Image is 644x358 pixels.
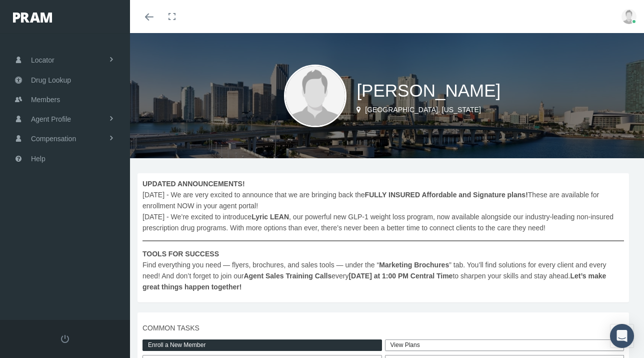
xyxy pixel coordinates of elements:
[251,213,289,221] b: Lyric LEAN
[31,71,71,90] span: Drug Lookup
[31,110,71,129] span: Agent Profile
[385,339,624,351] a: View Plans
[142,339,382,351] a: Enroll a New Member
[621,9,636,24] img: user-placeholder.jpg
[610,324,634,348] div: Open Intercom Messenger
[348,272,452,280] b: [DATE] at 1:00 PM Central Time
[31,51,54,70] span: Locator
[365,106,481,114] span: [GEOGRAPHIC_DATA], [US_STATE]
[31,129,76,148] span: Compensation
[356,81,500,100] span: [PERSON_NAME]
[142,322,624,333] span: COMMON TASKS
[31,149,45,168] span: Help
[13,13,52,23] img: PRAM_20_x_78.png
[142,178,624,292] span: [DATE] - We are very excited to announce that we are bringing back the These are available for en...
[379,261,449,269] b: Marketing Brochures
[142,180,245,188] b: UPDATED ANNOUNCEMENTS!
[243,272,331,280] b: Agent Sales Training Calls
[31,90,60,109] span: Members
[142,250,219,258] b: TOOLS FOR SUCCESS
[365,191,528,199] b: FULLY INSURED Affordable and Signature plans!
[284,65,346,127] img: user-placeholder.jpg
